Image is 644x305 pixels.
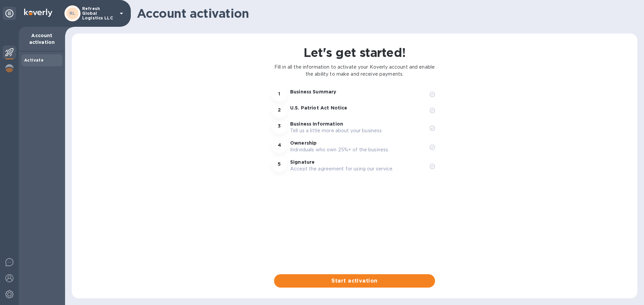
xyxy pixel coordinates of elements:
h1: Account activation [137,6,633,20]
p: U.S. Patriot Act Notice [290,104,424,111]
p: Accept the agreement for using our service. [290,165,424,172]
div: Unpin categories [3,7,16,20]
p: 4 [278,142,281,148]
span: Start activation [279,277,430,285]
p: Individuals who own 25%+ of the business. [290,146,424,153]
p: Ownership [290,140,424,146]
p: 5 [278,161,281,167]
p: 3 [278,123,281,129]
button: Start activation [274,274,435,288]
b: Activate [24,58,44,63]
p: Business Summary [290,88,424,95]
p: Business Information [290,121,424,127]
b: RL [69,11,75,16]
p: Tell us a little more about your business [290,127,424,134]
img: Logo [24,9,52,17]
p: Account activation [24,32,60,46]
h1: Let's get started! [304,44,406,61]
p: Refresh Global Logistics LLC [82,6,116,20]
p: Signature [290,159,424,165]
p: Fill in all the information to activate your Koverly account and enable the ability to make and r... [274,64,435,78]
p: 1 [278,90,280,97]
p: 2 [278,106,281,113]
